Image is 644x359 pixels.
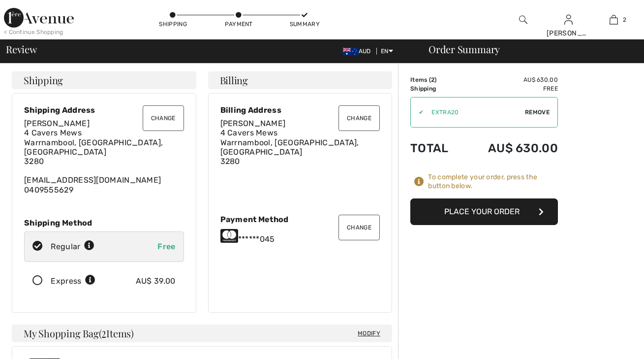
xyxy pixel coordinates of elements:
[343,48,375,55] span: AUD
[519,14,527,26] img: search the website
[564,14,573,26] img: My Info
[410,198,558,225] button: Place Your Order
[12,325,392,342] h4: My Shopping Bag
[220,128,359,166] span: 4 Cavers Mews Warrnambool, [GEOGRAPHIC_DATA], [GEOGRAPHIC_DATA] 3280
[101,326,106,339] span: 2
[24,218,184,228] div: Shipping Method
[381,48,393,55] span: EN
[6,44,37,54] span: Review
[462,84,558,93] td: Free
[99,326,134,340] span: ( Items)
[220,215,380,224] div: Payment Method
[623,15,626,24] span: 2
[428,173,558,191] div: To complete your order, press the button below.
[410,131,462,165] td: Total
[224,20,253,29] div: Payment
[143,105,184,131] button: Change
[410,75,462,84] td: Items ( )
[290,20,319,29] div: Summary
[136,275,176,287] div: AU$ 39.00
[220,119,286,128] span: [PERSON_NAME]
[411,108,424,117] div: ✔
[547,28,591,38] div: [PERSON_NAME]
[431,76,434,83] span: 2
[358,328,380,338] span: Modify
[564,15,573,24] a: Sign In
[220,75,248,85] span: Billing
[338,215,380,240] button: Change
[51,241,94,253] div: Regular
[158,20,188,29] div: Shipping
[525,108,550,117] span: Remove
[24,128,163,166] span: 4 Cavers Mews Warrnambool, [GEOGRAPHIC_DATA], [GEOGRAPHIC_DATA] 3280
[157,242,175,251] span: Free
[24,119,90,128] span: [PERSON_NAME]
[4,8,74,28] img: 1ère Avenue
[462,75,558,84] td: AU$ 630.00
[4,28,63,36] div: < Continue Shopping
[220,105,380,115] div: Billing Address
[51,275,95,287] div: Express
[417,44,638,54] div: Order Summary
[343,48,359,56] img: Australian Dollar
[610,14,618,26] img: My Bag
[410,84,462,93] td: Shipping
[424,98,525,127] input: Promo code
[24,75,63,85] span: Shipping
[338,105,380,131] button: Change
[462,131,558,165] td: AU$ 630.00
[24,119,184,195] div: [EMAIL_ADDRESS][DOMAIN_NAME] 0409555629
[591,14,636,26] a: 2
[24,105,184,115] div: Shipping Address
